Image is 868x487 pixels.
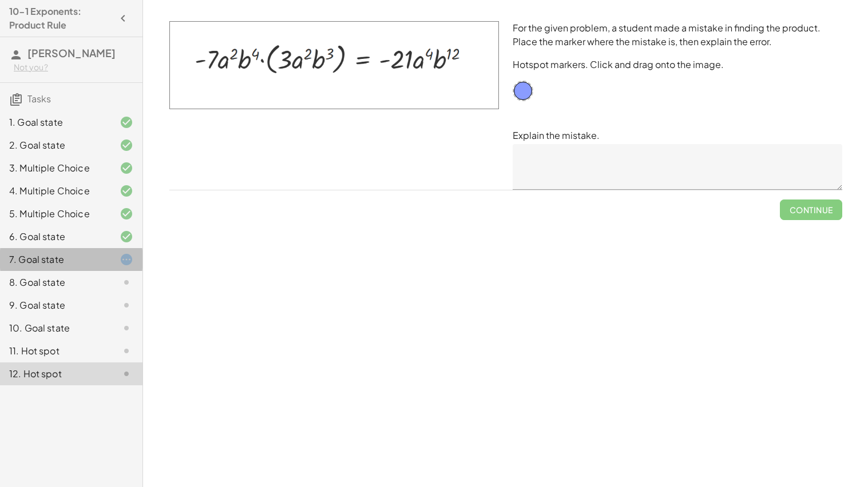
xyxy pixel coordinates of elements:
div: 12. Hot spot [9,367,101,381]
i: Task not started. [120,276,133,289]
p: Explain the mistake. [513,129,842,142]
div: Not you? [14,62,133,73]
i: Task finished and correct. [120,207,133,221]
i: Task finished and correct. [120,230,133,243]
i: Task finished and correct. [120,138,133,152]
i: Task finished and correct. [120,161,133,175]
span: [PERSON_NAME] [27,46,116,59]
p: Hotspot markers. Click and drag onto the image. [513,58,842,71]
div: 8. Goal state [9,276,101,289]
i: Task not started. [120,298,133,312]
div: 10. Goal state [9,321,101,335]
div: 1. Goal state [9,115,101,129]
div: 4. Multiple Choice [9,184,101,198]
div: 11. Hot spot [9,344,101,358]
div: 7. Goal state [9,253,101,266]
div: 6. Goal state [9,230,101,243]
div: 5. Multiple Choice [9,207,101,221]
div: 2. Goal state [9,138,101,152]
i: Task started. [120,253,133,266]
i: Task finished and correct. [120,115,133,129]
i: Task not started. [120,367,133,381]
h4: 10-1 Exponents: Product Rule [9,5,113,32]
span: Tasks [27,93,51,105]
img: 0886c92d32dd19760ffa48c2dfc6e395adaf3d3f40faf5cd72724b1e9700f50a.png [169,21,499,109]
div: 3. Multiple Choice [9,161,101,175]
i: Task not started. [120,321,133,335]
p: For the given problem, a student made a mistake in finding the product. Place the marker where th... [513,21,842,49]
div: 9. Goal state [9,298,101,312]
i: Task finished and correct. [120,184,133,198]
i: Task not started. [120,344,133,358]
